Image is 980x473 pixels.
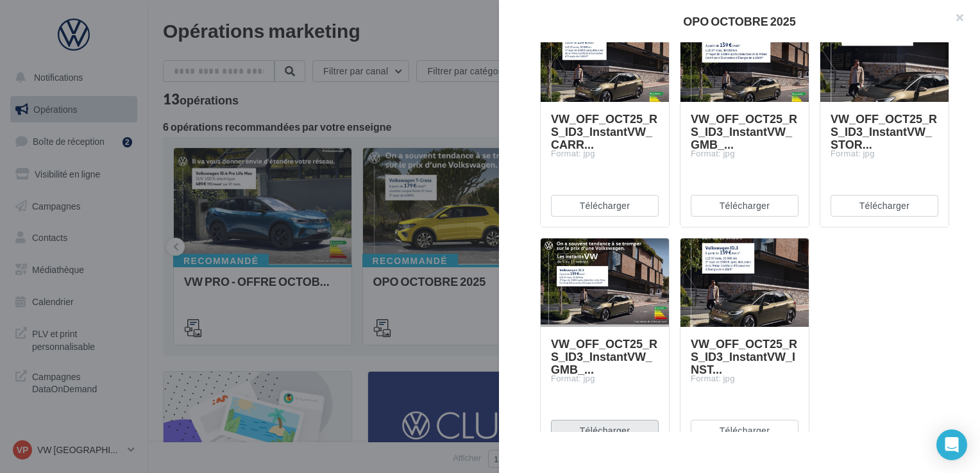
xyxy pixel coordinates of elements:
[831,112,937,151] span: VW_OFF_OCT25_RS_ID3_InstantVW_STOR...
[551,112,657,151] span: VW_OFF_OCT25_RS_ID3_InstantVW_CARR...
[551,148,659,160] div: Format: jpg
[691,420,798,442] button: Télécharger
[691,148,798,160] div: Format: jpg
[691,195,798,217] button: Télécharger
[936,429,967,460] div: Open Intercom Messenger
[691,336,797,376] span: VW_OFF_OCT25_RS_ID3_InstantVW_INST...
[520,15,959,27] div: OPO OCTOBRE 2025
[551,420,659,442] button: Télécharger
[691,112,797,151] span: VW_OFF_OCT25_RS_ID3_InstantVW_GMB_...
[831,195,938,217] button: Télécharger
[831,148,938,160] div: Format: jpg
[691,373,798,385] div: Format: jpg
[551,336,657,376] span: VW_OFF_OCT25_RS_ID3_InstantVW_GMB_...
[551,195,659,217] button: Télécharger
[551,373,659,385] div: Format: jpg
